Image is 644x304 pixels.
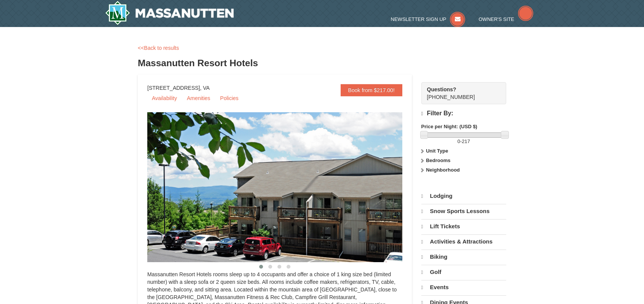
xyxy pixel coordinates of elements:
[421,265,506,279] a: Golf
[391,16,465,22] a: Newsletter Sign Up
[421,234,506,249] a: Activities & Attractions
[427,86,456,92] strong: Questions?
[147,92,182,104] a: Availability
[421,219,506,234] a: Lift Tickets
[138,45,179,51] a: <<Back to results
[105,1,234,25] img: Massanutten Resort Logo
[421,280,506,294] a: Events
[341,84,402,96] a: Book from $217.00!
[426,148,448,154] strong: Unit Type
[457,138,460,144] span: 0
[421,189,506,203] a: Lodging
[182,92,215,104] a: Amenities
[391,16,446,22] span: Newsletter Sign Up
[479,16,534,22] a: Owner's Site
[138,56,506,71] h3: Massanutten Resort Hotels
[421,250,506,264] a: Biking
[462,138,470,144] span: 217
[147,112,421,262] img: 19219026-1-e3b4ac8e.jpg
[479,16,515,22] span: Owner's Site
[105,1,234,25] a: Massanutten Resort
[421,110,506,117] h4: Filter By:
[426,167,460,173] strong: Neighborhood
[421,138,506,145] label: -
[421,124,477,129] strong: Price per Night: (USD $)
[215,92,243,104] a: Policies
[426,158,450,163] strong: Bedrooms
[421,204,506,218] a: Snow Sports Lessons
[427,86,493,100] span: [PHONE_NUMBER]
